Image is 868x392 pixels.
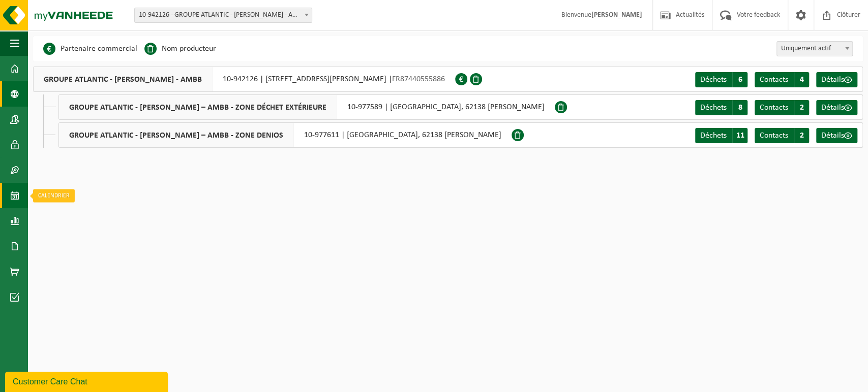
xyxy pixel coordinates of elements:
[58,122,512,148] div: 10-977611 | [GEOGRAPHIC_DATA], 62138 [PERSON_NAME]
[755,128,809,143] a: Contacts 2
[700,132,727,140] span: Déchets
[392,75,445,83] span: FR87440555886
[59,95,337,119] span: GROUPE ATLANTIC - [PERSON_NAME] – AMBB - ZONE DÉCHET EXTÉRIEURE
[43,41,137,56] li: Partenaire commercial
[816,100,857,115] a: Détails
[794,128,809,143] span: 2
[59,123,294,147] span: GROUPE ATLANTIC - [PERSON_NAME] – AMBB - ZONE DENIOS
[777,42,852,56] span: Uniquement actif
[732,72,747,87] span: 6
[5,370,170,392] iframe: chat widget
[700,76,727,84] span: Déchets
[134,8,312,23] span: 10-942126 - GROUPE ATLANTIC - MERVILLE BILLY BERCLAU - AMBB - BILLY BERCLAU
[821,76,844,84] span: Détails
[58,94,555,120] div: 10-977589 | [GEOGRAPHIC_DATA], 62138 [PERSON_NAME]
[816,128,857,143] a: Détails
[821,132,844,140] span: Détails
[695,72,747,87] a: Déchets 6
[732,100,747,115] span: 8
[33,67,455,92] div: 10-942126 | [STREET_ADDRESS][PERSON_NAME] |
[591,11,642,19] strong: [PERSON_NAME]
[816,72,857,87] a: Détails
[695,100,747,115] a: Déchets 8
[755,72,809,87] a: Contacts 4
[144,41,216,56] li: Nom producteur
[821,104,844,112] span: Détails
[34,67,213,91] span: GROUPE ATLANTIC - [PERSON_NAME] - AMBB
[755,100,809,115] a: Contacts 2
[794,100,809,115] span: 2
[732,128,747,143] span: 11
[700,104,727,112] span: Déchets
[135,8,312,22] span: 10-942126 - GROUPE ATLANTIC - MERVILLE BILLY BERCLAU - AMBB - BILLY BERCLAU
[695,128,747,143] a: Déchets 11
[760,76,788,84] span: Contacts
[760,104,788,112] span: Contacts
[760,132,788,140] span: Contacts
[776,41,853,56] span: Uniquement actif
[794,72,809,87] span: 4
